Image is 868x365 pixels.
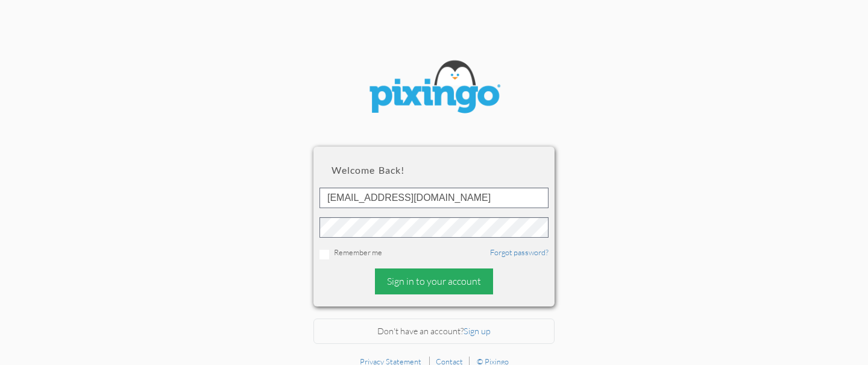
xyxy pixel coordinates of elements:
[867,364,868,365] iframe: Chat
[319,247,549,259] div: Remember me
[332,165,536,176] h2: Welcome back!
[313,319,555,344] div: Don't have an account?
[464,326,491,336] a: Sign up
[362,54,506,122] img: pixingo logo
[375,268,493,294] div: Sign in to your account
[319,188,549,208] input: ID or Email
[490,247,549,257] a: Forgot password?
